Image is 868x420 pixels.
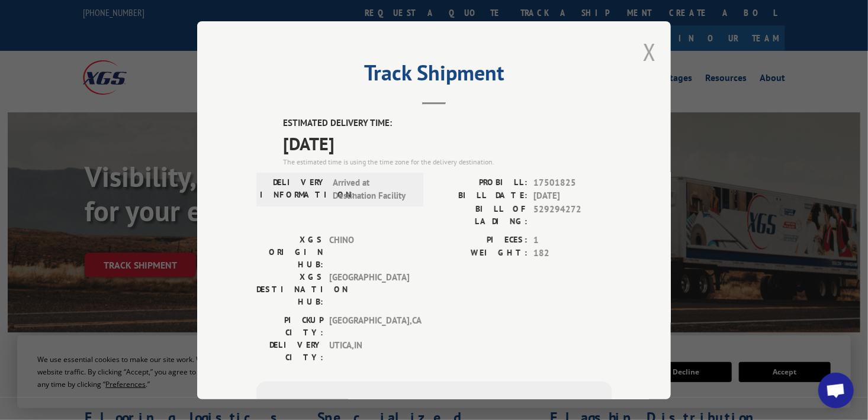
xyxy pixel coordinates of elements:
label: WEIGHT: [434,247,528,260]
label: XGS ORIGIN HUB: [256,233,323,270]
span: 529294272 [533,202,612,227]
div: The estimated time is using the time zone for the delivery destination. [283,156,612,167]
h2: Track Shipment [256,64,612,87]
span: 1 [533,233,612,247]
span: [GEOGRAPHIC_DATA] , CA [329,314,409,338]
div: Subscribe to alerts [271,395,597,412]
label: DELIVERY INFORMATION: [260,176,327,202]
label: PICKUP CITY: [256,314,323,338]
span: Arrived at Destination Facility [333,176,413,202]
span: [GEOGRAPHIC_DATA] [329,270,409,308]
label: XGS DESTINATION HUB: [256,270,323,308]
label: PROBILL: [434,176,528,189]
span: [DATE] [533,189,612,203]
span: CHINO [329,233,409,270]
label: PIECES: [434,233,528,247]
div: Open chat [818,373,854,408]
span: 182 [533,247,612,260]
button: Close modal [643,36,656,67]
label: BILL OF LADING: [434,202,528,227]
label: BILL DATE: [434,189,528,203]
span: UTICA , IN [329,338,409,363]
label: DELIVERY CITY: [256,338,323,363]
label: ESTIMATED DELIVERY TIME: [283,117,612,130]
span: [DATE] [283,130,612,156]
span: 17501825 [533,176,612,189]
